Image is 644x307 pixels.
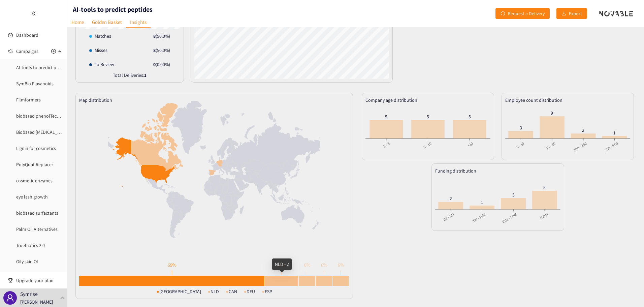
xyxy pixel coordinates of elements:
[385,114,387,120] tspan: 5
[144,72,147,78] strong: 1
[501,212,518,224] text: 10M - 50M
[89,61,114,68] div: To Review
[79,71,180,82] div: Total Deliveries:
[89,47,107,54] div: Misses
[79,269,265,276] div: |
[316,261,332,269] div: 6 %
[16,242,45,248] a: Truebiotics 2.0
[442,212,455,222] text: 1M - 5M
[153,47,156,53] strong: 8
[265,261,298,269] div: 13 %
[316,269,332,276] div: |
[16,194,48,200] a: eye lash growth
[16,44,38,58] span: Campaigns
[6,294,14,302] span: user
[79,96,349,104] div: Map distribution
[16,97,41,103] a: Filmformers
[51,49,56,54] span: plus-circle
[20,298,53,306] p: [PERSON_NAME]
[16,161,53,167] a: PolyQuat Replacer
[226,288,228,295] div: ●
[79,261,265,269] div: 69 %
[472,212,487,223] text: 5M - 10M
[469,114,471,120] tspan: 5
[16,226,58,232] a: Palm Oil Alternatives
[16,113,73,119] a: biobased phenolTechnology
[299,269,316,276] div: |
[582,127,584,133] tspan: 2
[545,141,556,150] text: 10 - 50
[153,47,170,54] div: ( 50.0 %)
[450,195,452,202] tspan: 2
[247,288,255,295] span: DEU
[16,129,69,135] a: Biobased [MEDICAL_DATA]
[31,11,36,16] span: double-left
[126,17,151,28] a: Insights
[544,184,546,190] tspan: 5
[299,261,316,269] div: 6 %
[614,130,616,136] tspan: 1
[427,114,429,120] tspan: 5
[159,288,201,295] span: [GEOGRAPHIC_DATA]
[8,49,13,54] span: sound
[208,288,211,295] div: ●
[604,141,619,153] text: 250 - 500
[262,288,264,295] div: ●
[8,278,13,283] span: trophy
[481,199,483,205] tspan: 1
[16,274,62,287] span: Upgrade your plan
[20,290,38,298] p: Symrise
[272,258,292,270] div: NLD - 2
[561,11,566,17] span: download
[515,141,525,149] text: 0 - 10
[573,141,588,152] text: 100 - 250
[495,8,550,19] button: redoRequest a Delivery
[539,212,549,220] text: +50M
[508,10,545,17] span: Request a Delivery
[16,258,38,265] a: Oily skin OI
[67,17,88,27] a: Home
[534,234,644,307] iframe: Chat Widget
[501,11,505,17] span: redo
[512,192,515,198] tspan: 3
[16,81,54,87] a: SymBio Flavanoids
[16,64,71,70] a: AI-tools to predict peptides
[153,32,170,40] div: ( 50.0 %)
[73,5,153,14] h1: AI-tools to predict peptides
[16,178,53,184] a: cosmetic enzymes
[89,32,111,40] div: Matches
[16,210,58,216] a: biobased surfactants
[229,288,237,295] span: CAN
[382,141,391,149] text: 2 - 5
[88,17,126,27] a: Golden Basket
[556,8,587,19] button: downloadExport
[332,261,349,269] div: 6 %
[16,145,56,151] a: Lignin for cosmetics
[265,288,272,295] span: ESP
[211,288,219,295] span: NLD
[156,288,159,295] div: ●
[422,141,432,149] text: 5 - 10
[519,125,522,131] tspan: 3
[153,33,156,39] strong: 8
[435,167,560,175] div: Funding distribution
[569,10,582,17] span: Export
[332,269,349,276] div: |
[153,61,170,68] div: ( 0.00 %)
[365,96,491,104] div: Company age distribution
[466,141,474,148] text: +10
[505,96,631,104] div: Employee count distribution
[551,110,553,116] tspan: 9
[153,61,156,67] strong: 0
[244,288,247,295] div: ●
[265,269,298,276] div: |
[16,32,38,38] a: Dashboard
